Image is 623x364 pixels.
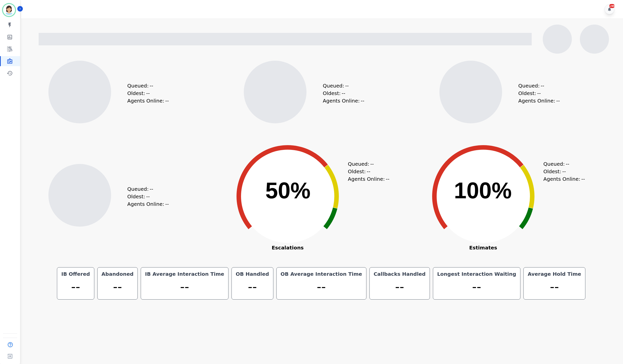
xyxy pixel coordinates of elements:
span: -- [367,168,370,175]
div: Oldest: [518,89,556,97]
span: -- [556,97,560,105]
div: +99 [609,4,615,8]
span: -- [345,82,349,89]
span: Escalations [225,245,350,250]
div: Queued: [518,82,556,89]
div: -- [60,278,91,296]
span: -- [165,200,169,208]
span: -- [146,193,150,200]
div: Callbacks Handled [373,270,427,278]
div: OB Handled [235,270,270,278]
div: Oldest: [127,193,165,200]
span: -- [537,89,541,97]
span: -- [342,89,345,97]
text: 100% [454,178,512,203]
span: -- [562,168,566,175]
div: Queued: [323,82,360,89]
div: Average Hold Time [527,270,582,278]
div: -- [101,278,135,296]
div: Agents Online: [543,175,586,183]
div: Queued: [348,160,385,168]
span: -- [361,97,364,105]
div: Agents Online: [348,175,391,183]
div: Oldest: [543,168,581,175]
span: -- [165,97,169,105]
span: -- [146,89,150,97]
text: 50% [265,178,310,203]
div: Queued: [127,82,165,89]
div: -- [373,278,427,296]
img: Bordered avatar [3,4,15,16]
div: OB Average Interaction Time [280,270,363,278]
div: Abandoned [101,270,135,278]
div: -- [527,278,582,296]
div: Queued: [543,160,581,168]
div: IB Offered [60,270,91,278]
div: Oldest: [127,89,165,97]
span: -- [150,185,153,193]
span: -- [581,175,585,183]
span: -- [386,175,389,183]
span: -- [541,82,544,89]
div: -- [144,278,225,296]
div: -- [280,278,363,296]
div: Agents Online: [127,200,170,208]
div: Oldest: [348,168,385,175]
span: -- [370,160,374,168]
div: -- [436,278,517,296]
span: Estimates [421,245,546,250]
span: -- [150,82,153,89]
div: IB Average Interaction Time [144,270,225,278]
div: Agents Online: [518,97,561,105]
div: Agents Online: [323,97,365,105]
div: Longest Interaction Waiting [436,270,517,278]
div: Oldest: [323,89,360,97]
div: Agents Online: [127,97,170,105]
div: -- [235,278,270,296]
div: Queued: [127,185,165,193]
span: -- [566,160,569,168]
